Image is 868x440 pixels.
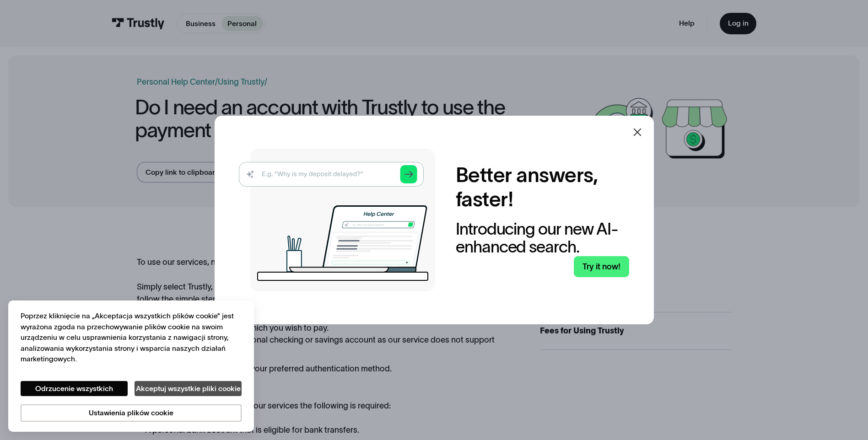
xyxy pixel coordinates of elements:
[21,311,242,421] div: prywatność
[135,381,242,397] button: Akceptuj wszystkie pliki cookie
[21,404,242,422] button: Ustawienia plików cookie
[574,256,629,278] a: Try it now!
[456,163,629,212] h2: Better answers, faster!
[456,220,629,256] div: Introducing our new AI-enhanced search.
[21,381,128,397] button: Odrzucenie wszystkich
[21,311,242,365] div: Poprzez kliknięcie na „Akceptacja wszystkich plików cookie” jest wyrażona zgoda na przechowywanie...
[8,300,254,432] div: Cookie banner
